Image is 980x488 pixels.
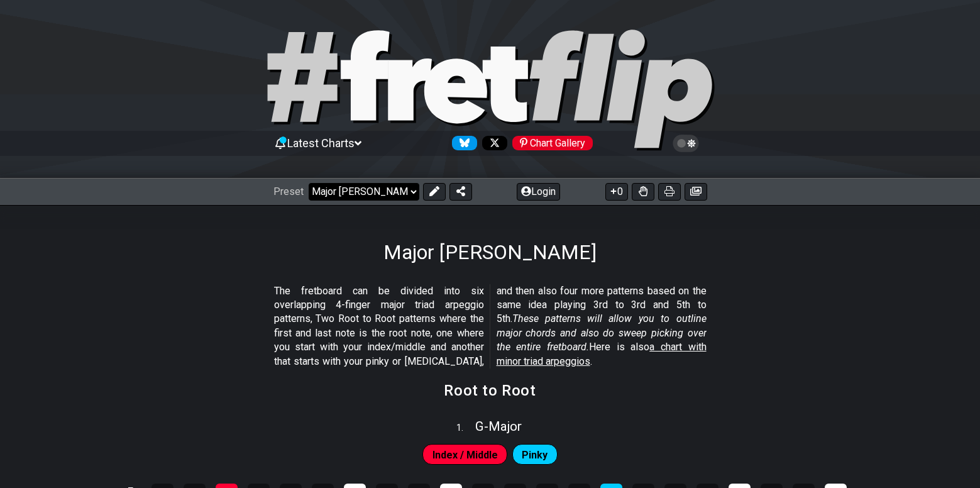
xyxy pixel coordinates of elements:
[432,446,498,464] span: First enable full edit mode to edit
[517,183,560,201] button: Login
[273,186,304,197] span: Preset
[274,284,707,369] p: The fretboard can be divided into six overlapping 4-finger major triad arpeggio patterns, Two Roo...
[475,419,522,434] span: G - Major
[658,183,681,201] button: Print
[477,136,507,150] a: Follow #fretflip at X
[512,136,593,150] div: Chart Gallery
[605,183,628,201] button: 0
[497,313,707,353] em: These patterns will allow you to outline major chords and also do sweep picking over the entire f...
[447,136,477,150] a: Follow #fretflip at Bluesky
[497,341,707,367] span: a chart with minor triad arpeggios
[423,183,446,201] button: Edit Preset
[383,240,597,264] h1: Major [PERSON_NAME]
[632,183,654,201] button: Toggle Dexterity for all fretkits
[449,183,472,201] button: Share Preset
[685,183,707,201] button: Create image
[309,183,419,201] select: Preset
[444,384,536,397] h2: Root to Root
[522,446,548,464] span: First enable full edit mode to edit
[507,136,593,150] a: #fretflip at Pinterest
[456,421,475,435] span: 1 .
[287,136,355,150] span: Latest Charts
[679,138,693,149] span: Toggle light / dark theme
